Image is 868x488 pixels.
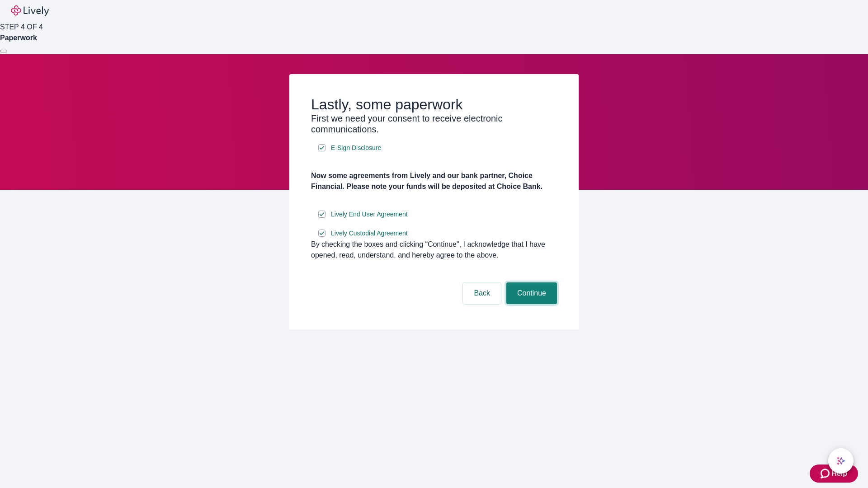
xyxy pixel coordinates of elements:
[828,448,854,474] button: chat
[11,5,49,16] img: Lively
[311,113,557,135] h3: First we need your consent to receive electronic communications.
[329,209,410,220] a: e-sign disclosure document
[836,456,845,465] svg: Lively AI Assistant
[311,239,557,261] div: By checking the boxes and clicking “Continue", I acknowledge that I have opened, read, understand...
[311,170,557,192] h4: Now some agreements from Lively and our bank partner, Choice Financial. Please note your funds wi...
[463,282,501,304] button: Back
[506,282,557,304] button: Continue
[331,229,408,238] span: Lively Custodial Agreement
[331,210,408,219] span: Lively End User Agreement
[831,468,847,479] span: Help
[311,96,557,113] h2: Lastly, some paperwork
[810,465,858,483] button: Zendesk support iconHelp
[331,143,381,153] span: E-Sign Disclosure
[821,468,831,479] svg: Zendesk support icon
[329,228,410,239] a: e-sign disclosure document
[329,142,383,154] a: e-sign disclosure document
